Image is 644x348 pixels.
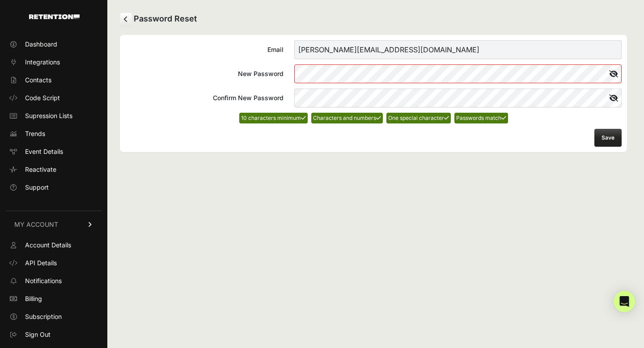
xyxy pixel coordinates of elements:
span: MY ACCOUNT [14,220,58,229]
input: New Password [294,64,622,83]
span: Event Details [25,147,63,156]
span: Notifications [25,276,62,285]
span: Subscription [25,312,62,321]
span: API Details [25,259,57,267]
a: Subscription [5,310,102,324]
li: One special character [386,113,451,123]
a: Dashboard [5,37,102,51]
span: Supression Lists [25,111,72,120]
span: Dashboard [25,40,57,49]
li: Characters and numbers [311,113,383,123]
span: Account Details [25,241,71,250]
span: Support [25,183,49,192]
div: New Password [125,69,284,78]
div: Open Intercom Messenger [614,291,635,312]
span: Trends [25,129,45,138]
img: Retention.com [29,14,80,19]
span: Code Script [25,93,60,102]
span: Reactivate [25,165,56,174]
span: Contacts [25,76,51,85]
a: Account Details [5,238,102,252]
button: Save [594,129,622,147]
a: Support [5,180,102,195]
div: Email [125,45,284,54]
a: Billing [5,292,102,306]
input: Email [294,40,622,59]
a: Reactivate [5,162,102,177]
a: API Details [5,256,102,270]
a: MY ACCOUNT [5,211,102,238]
a: Code Script [5,91,102,105]
li: 10 characters minimum [239,113,308,123]
div: Confirm New Password [125,93,284,102]
a: Notifications [5,274,102,288]
li: Passwords match [454,113,508,123]
a: Trends [5,127,102,141]
span: Sign Out [25,330,51,339]
a: Contacts [5,73,102,87]
span: Integrations [25,58,60,67]
a: Supression Lists [5,109,102,123]
h2: Password Reset [120,13,627,26]
a: Integrations [5,55,102,69]
a: Sign Out [5,327,102,342]
span: Billing [25,294,42,303]
a: Event Details [5,144,102,159]
input: Confirm New Password [294,89,622,107]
